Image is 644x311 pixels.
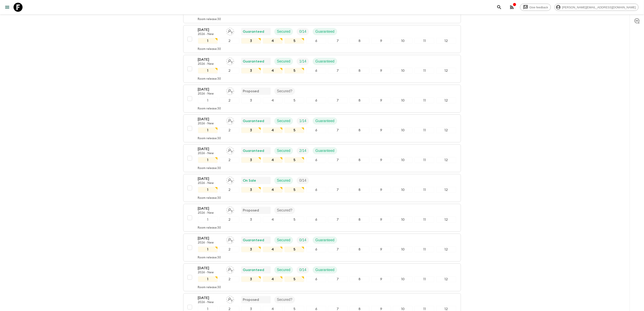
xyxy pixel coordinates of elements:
[198,68,218,74] div: 1
[297,177,309,184] div: Trip Fill
[198,217,218,223] div: 1
[284,157,304,163] div: 5
[198,27,223,32] p: [DATE]
[198,246,218,252] div: 1
[241,276,261,282] div: 3
[198,32,223,36] p: 2026 - New
[198,295,223,301] p: [DATE]
[198,236,223,241] p: [DATE]
[277,178,291,183] p: Secured
[263,157,283,163] div: 4
[243,148,264,153] p: Guaranteed
[393,97,413,103] div: 10
[299,148,306,153] p: 2 / 14
[315,118,335,124] p: Guaranteed
[436,97,456,103] div: 12
[328,246,348,252] div: 7
[198,47,221,51] p: Room release: 30
[299,237,306,243] p: 0 / 14
[306,187,326,193] div: 6
[415,246,434,252] div: 11
[226,297,234,301] span: Assign pack leader
[243,267,264,273] p: Guaranteed
[371,276,391,282] div: 9
[198,256,221,260] p: Room release: 30
[527,6,551,9] span: Give feedback
[393,246,413,252] div: 10
[263,246,283,252] div: 4
[274,28,293,35] div: Secured
[241,38,261,44] div: 3
[226,238,234,241] span: Assign pack leader
[315,237,335,243] p: Guaranteed
[220,38,239,44] div: 2
[393,217,413,223] div: 10
[226,208,234,211] span: Assign pack leader
[277,267,291,273] p: Secured
[198,152,223,155] p: 2026 - New
[274,58,293,65] div: Secured
[198,181,223,185] p: 2026 - New
[198,226,221,230] p: Room release: 30
[520,4,551,11] a: Give feedback
[306,157,326,163] div: 6
[198,57,223,62] p: [DATE]
[241,127,261,133] div: 3
[436,127,456,133] div: 12
[220,217,239,223] div: 2
[243,88,259,94] p: Proposed
[183,174,461,202] button: [DATE]2026 - NewAssign pack leaderOn SaleSecuredTrip Fill123456789101112Room release:30
[306,97,326,103] div: 6
[198,196,221,200] p: Room release: 30
[198,206,223,211] p: [DATE]
[198,301,223,304] p: 2026 - New
[183,204,461,232] button: [DATE]2026 - NewAssign pack leaderProposedSecured?123456789101112Room release:30
[284,187,304,193] div: 5
[328,38,348,44] div: 7
[226,267,234,271] span: Assign pack leader
[328,68,348,74] div: 7
[371,127,391,133] div: 9
[226,178,234,182] span: Assign pack leader
[198,62,223,66] p: 2026 - New
[3,3,12,12] button: menu
[198,38,218,44] div: 1
[350,97,369,103] div: 8
[297,147,309,154] div: Trip Fill
[198,241,223,245] p: 2026 - New
[315,148,335,153] p: Guaranteed
[277,59,291,64] p: Secured
[263,38,283,44] div: 4
[198,127,218,133] div: 1
[277,148,291,153] p: Secured
[299,29,306,34] p: 0 / 14
[198,116,223,122] p: [DATE]
[284,276,304,282] div: 5
[198,167,221,170] p: Room release: 30
[274,237,293,244] div: Secured
[220,157,239,163] div: 2
[436,246,456,252] div: 12
[560,6,638,9] span: [PERSON_NAME][EMAIL_ADDRESS][DOMAIN_NAME]
[220,187,239,193] div: 2
[436,68,456,74] div: 12
[198,276,218,282] div: 1
[415,127,434,133] div: 11
[415,187,434,193] div: 11
[183,85,461,113] button: [DATE]2026 - NewAssign pack leaderProposedSecured?123456789101112Room release:30
[226,89,234,92] span: Assign pack leader
[241,246,261,252] div: 3
[220,68,239,74] div: 2
[198,137,221,140] p: Room release: 30
[393,127,413,133] div: 10
[371,246,391,252] div: 9
[415,217,434,223] div: 11
[350,246,369,252] div: 8
[371,97,391,103] div: 9
[284,217,304,223] div: 5
[393,68,413,74] div: 10
[350,276,369,282] div: 8
[198,18,221,21] p: Room release: 30
[241,217,261,223] div: 3
[297,58,309,65] div: Trip Fill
